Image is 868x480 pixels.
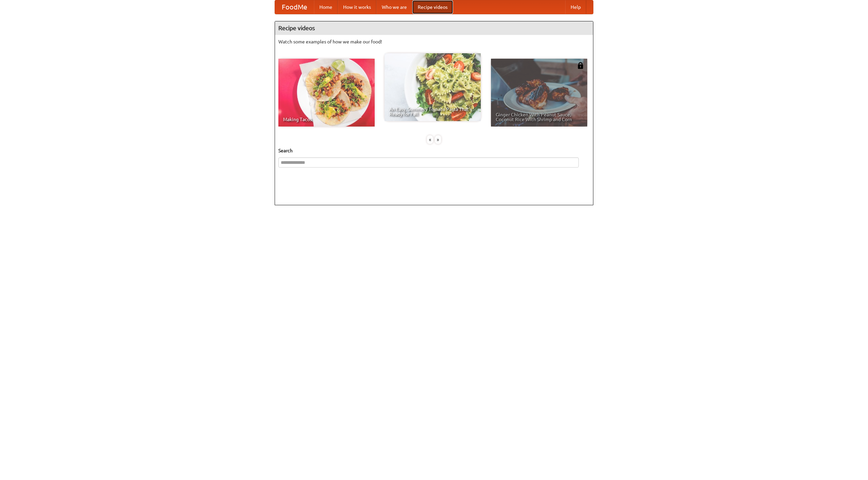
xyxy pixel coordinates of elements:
h5: Search [278,147,590,154]
a: Recipe videos [412,0,453,14]
a: Home [314,0,338,14]
a: Making Tacos [278,59,375,127]
a: Help [565,0,586,14]
a: An Easy, Summery Tomato Pasta That's Ready for Fall [384,53,481,121]
a: How it works [338,0,376,14]
p: Watch some examples of how we make our food! [278,38,590,45]
div: « [427,135,433,144]
span: Making Tacos [283,117,370,122]
div: » [435,135,441,144]
h4: Recipe videos [275,21,593,35]
a: Who we are [376,0,412,14]
a: FoodMe [275,0,314,14]
span: An Easy, Summery Tomato Pasta That's Ready for Fall [389,107,476,116]
img: 483408.png [577,62,584,69]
